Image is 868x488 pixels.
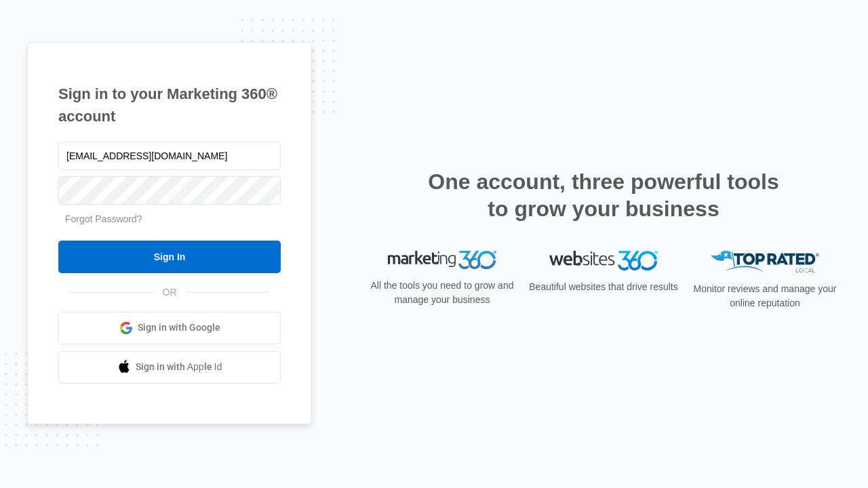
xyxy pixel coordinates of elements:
[424,168,783,222] h2: One account, three powerful tools to grow your business
[711,251,819,273] img: Top Rated Local
[58,142,281,170] input: Email
[65,213,142,224] a: Forgot Password?
[549,251,658,270] img: Websites 360
[153,285,186,300] span: OR
[689,282,841,310] p: Monitor reviews and manage your online reputation
[58,351,281,384] a: Sign in with Apple Id
[528,280,679,294] p: Beautiful websites that drive results
[366,279,518,307] p: All the tools you need to grow and manage your business
[388,251,496,270] img: Marketing 360
[58,241,281,273] input: Sign In
[58,312,281,344] a: Sign in with Google
[138,321,220,335] span: Sign in with Google
[58,83,281,127] h1: Sign in to your Marketing 360® account
[136,360,222,374] span: Sign in with Apple Id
